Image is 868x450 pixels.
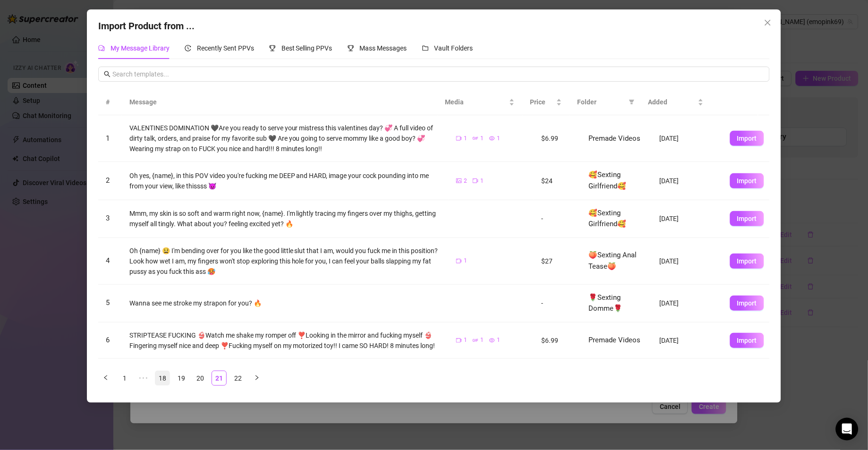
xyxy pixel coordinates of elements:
[588,134,640,143] span: Premade Videos
[652,359,723,395] td: [DATE]
[730,131,764,146] button: Import
[480,134,484,143] span: 1
[112,69,764,79] input: Search templates...
[730,333,764,348] button: Import
[473,178,478,184] span: video-camera
[737,215,757,222] span: Import
[473,136,478,141] span: gif
[185,45,191,51] span: history
[136,371,151,386] li: Previous 5 Pages
[434,44,473,52] span: Vault Folders
[489,338,495,343] span: eye
[652,200,723,238] td: [DATE]
[254,375,260,381] span: right
[197,44,254,52] span: Recently Sent PPVs
[360,44,407,52] span: Mass Messages
[640,89,711,115] th: Added
[106,298,110,307] span: 5
[648,97,696,107] span: Added
[480,336,484,345] span: 1
[534,359,581,395] td: $6.99
[117,371,132,386] li: 1
[174,371,189,386] li: 19
[737,257,757,265] span: Import
[212,371,226,385] a: 21
[111,44,170,52] span: My Message Library
[106,214,110,222] span: 3
[155,371,170,385] a: 18
[456,258,462,264] span: video-camera
[129,170,441,191] div: Oh yes, {name}, in this POV video you're fucking me DEEP and HARD, image your cock pounding into ...
[760,15,775,30] button: Close
[652,115,723,162] td: [DATE]
[534,200,581,238] td: -
[730,254,764,269] button: Import
[730,173,764,188] button: Import
[530,97,554,107] span: Price
[464,177,467,186] span: 2
[231,371,245,385] a: 22
[836,418,859,441] div: Open Intercom Messenger
[473,338,478,343] span: gif
[464,256,467,265] span: 1
[652,162,723,200] td: [DATE]
[129,330,441,351] div: STRIPTEASE FUCKING 👙Watch me shake my romper off ❣️Looking in the mirror and fucking myself 👙Fing...
[489,136,495,141] span: eye
[577,97,625,107] span: Folder
[730,296,764,311] button: Import
[438,89,523,115] th: Media
[534,115,581,162] td: $6.99
[269,45,276,51] span: trophy
[588,170,626,190] span: 🥰Sexting Girlfriend🥰
[106,256,110,265] span: 4
[98,89,122,115] th: #
[118,371,132,385] a: 1
[764,19,772,26] span: close
[652,323,723,359] td: [DATE]
[103,375,109,381] span: left
[129,246,441,277] div: Oh {name} 😫 I'm bending over for you like the good little slut that I am, would you fuck me in th...
[445,97,508,107] span: Media
[98,371,113,386] button: left
[230,371,246,386] li: 22
[136,371,151,386] span: •••
[737,299,757,307] span: Import
[464,134,467,143] span: 1
[497,336,500,345] span: 1
[98,371,113,386] li: Previous Page
[106,336,110,344] span: 6
[588,209,626,229] span: 🥰Sexting Girlfriend🥰
[627,95,637,109] span: filter
[249,371,264,386] button: right
[129,298,441,308] div: Wanna see me stroke my strapon for you? 🔥
[652,285,723,323] td: [DATE]
[281,44,332,52] span: Best Selling PPVs
[249,371,264,386] li: Next Page
[730,211,764,226] button: Import
[212,371,227,386] li: 21
[737,177,757,185] span: Import
[106,134,110,143] span: 1
[588,293,622,313] span: 🌹Sexting Domme🌹
[422,45,429,51] span: folder
[497,134,500,143] span: 1
[588,251,637,271] span: 🍑Sexting Anal Tease🍑
[534,285,581,323] td: -
[106,176,110,185] span: 2
[464,336,467,345] span: 1
[480,177,484,186] span: 1
[534,162,581,200] td: $24
[522,89,570,115] th: Price
[760,19,775,26] span: Close
[98,20,195,32] span: Import Product from ...
[629,99,635,105] span: filter
[348,45,354,51] span: trophy
[588,336,640,344] span: Premade Videos
[98,45,105,51] span: comment
[737,135,757,142] span: Import
[534,323,581,359] td: $6.99
[737,337,757,344] span: Import
[122,89,438,115] th: Message
[104,71,111,77] span: search
[534,238,581,285] td: $27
